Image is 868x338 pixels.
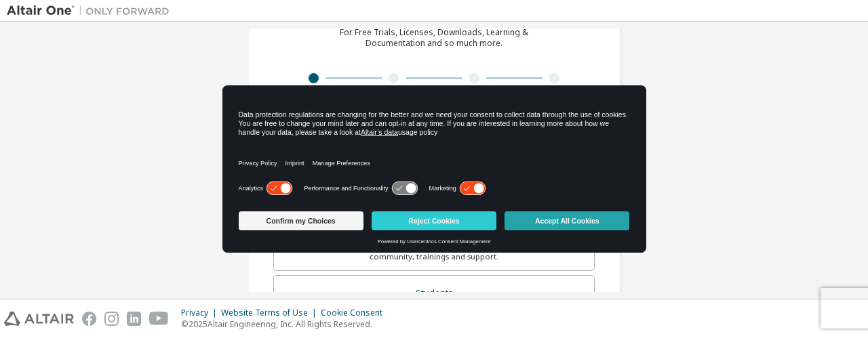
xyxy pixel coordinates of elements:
[82,312,96,326] img: facebook.svg
[104,312,119,326] img: instagram.svg
[181,308,221,318] div: Privacy
[4,312,74,326] img: altair_logo.svg
[321,308,391,318] div: Cookie Consent
[221,308,321,318] div: Website Terms of Use
[127,312,141,326] img: linkedin.svg
[282,284,586,303] div: Students
[149,312,169,326] img: youtube.svg
[181,318,391,330] p: © 2025 Altair Engineering, Inc. All Rights Reserved.
[340,27,528,49] div: For Free Trials, Licenses, Downloads, Learning & Documentation and so much more.
[7,4,176,18] img: Altair One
